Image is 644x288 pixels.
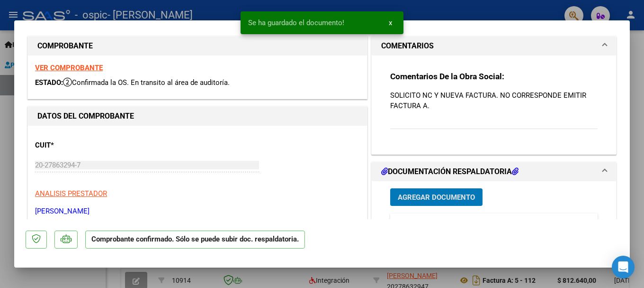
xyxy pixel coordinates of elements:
[63,78,230,87] span: Confirmada la OS. En transito al área de auditoría.
[35,64,103,72] a: VER COMPROBANTE
[372,37,616,56] mat-expansion-panel-header: COMENTARIOS
[35,140,133,151] p: CUIT
[381,40,434,52] h1: COMENTARIOS
[612,256,635,279] div: Open Intercom Messenger
[390,90,598,111] p: SOLICITO NC Y NUEVA FACTURA. NO CORRESPONDE EMITIR FACTURA A.
[35,206,360,217] p: [PERSON_NAME]
[390,72,504,81] strong: Comentarios De la Obra Social:
[35,189,107,198] span: ANALISIS PRESTADOR
[35,78,63,87] span: ESTADO:
[390,188,483,206] button: Agregar Documento
[372,56,616,154] div: COMENTARIOS
[594,214,641,234] datatable-header-cell: Acción
[381,166,519,177] h1: DOCUMENTACIÓN RESPALDATORIA
[414,214,485,234] datatable-header-cell: Documento
[546,214,594,234] datatable-header-cell: Subido
[372,162,616,181] mat-expansion-panel-header: DOCUMENTACIÓN RESPALDATORIA
[485,214,546,234] datatable-header-cell: Usuario
[37,41,93,50] strong: COMPROBANTE
[390,214,414,234] datatable-header-cell: ID
[37,111,134,121] strong: DATOS DEL COMPROBANTE
[389,19,392,27] span: x
[398,193,475,202] span: Agregar Documento
[85,231,305,249] p: Comprobante confirmado. Sólo se puede subir doc. respaldatoria.
[248,18,344,28] span: Se ha guardado el documento!
[381,14,400,31] button: x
